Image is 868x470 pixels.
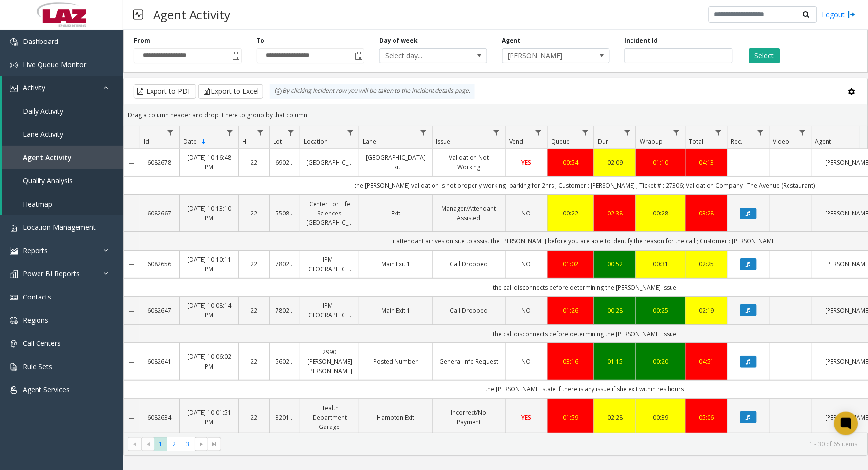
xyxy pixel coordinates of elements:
[276,357,294,366] a: 560238
[522,306,531,315] span: NO
[273,137,282,146] span: Lot
[134,84,196,99] button: Export to PDF
[23,222,96,232] span: Location Management
[553,158,588,167] div: 00:54
[749,48,780,63] button: Select
[521,413,531,422] span: YES
[23,246,48,255] span: Reports
[438,408,499,427] a: Incorrect/No Payment
[642,259,679,269] a: 00:31
[754,126,767,139] a: Rec. Filter Menu
[195,437,208,451] span: Go to the next page
[242,137,247,146] span: H
[245,209,263,218] a: 22
[134,36,150,45] label: From
[144,137,149,146] span: Id
[124,414,140,422] a: Collapse Details
[306,347,353,376] a: 2990 [PERSON_NAME] [PERSON_NAME]
[365,306,426,315] a: Main Exit 1
[23,37,58,46] span: Dashboard
[642,413,679,422] a: 00:39
[276,306,294,315] a: 780291
[438,306,499,315] a: Call Dropped
[553,306,588,315] a: 01:26
[731,137,743,146] span: Rec.
[509,137,523,146] span: Vend
[692,259,721,269] div: 02:25
[600,306,630,315] a: 00:28
[10,317,18,325] img: 'icon'
[124,261,140,269] a: Collapse Details
[2,76,123,99] a: Activity
[532,126,545,139] a: Vend Filter Menu
[23,269,79,278] span: Power BI Reports
[245,306,263,315] a: 22
[23,199,52,209] span: Heatmap
[304,137,328,146] span: Location
[521,158,531,167] span: YES
[692,209,721,218] a: 03:28
[553,259,588,269] a: 01:02
[154,437,167,451] span: Page 1
[621,126,634,139] a: Dur Filter Menu
[502,36,521,45] label: Agent
[600,209,630,218] div: 02:38
[146,413,173,422] a: 6082634
[245,357,263,366] a: 22
[186,255,233,274] a: [DATE] 10:10:11 PM
[670,126,683,139] a: Wrapup Filter Menu
[692,413,721,422] div: 05:06
[210,440,218,448] span: Go to the last page
[197,440,205,448] span: Go to the next page
[600,357,630,366] div: 01:15
[642,209,679,218] div: 00:28
[600,158,630,167] div: 02:09
[23,60,86,69] span: Live Queue Monitor
[198,84,263,99] button: Export to Excel
[186,408,233,427] a: [DATE] 10:01:51 PM
[10,247,18,255] img: 'icon'
[10,294,18,301] img: 'icon'
[365,357,426,366] a: Posted Number
[10,363,18,371] img: 'icon'
[167,437,181,451] span: Page 2
[642,158,679,167] a: 01:10
[23,315,48,325] span: Regions
[379,36,418,45] label: Day of week
[353,49,364,63] span: Toggle popup
[245,259,263,269] a: 22
[438,204,499,222] a: Manager/Attendant Assisted
[503,49,588,63] span: [PERSON_NAME]
[148,2,235,27] h3: Agent Activity
[200,138,208,146] span: Sortable
[438,259,499,269] a: Call Dropped
[306,403,353,432] a: Health Department Garage
[23,176,73,185] span: Quality Analysis
[146,259,173,269] a: 6082656
[124,159,140,167] a: Collapse Details
[642,306,679,315] a: 00:25
[270,84,475,99] div: By clicking Incident row you will be taken to the incident details page.
[773,137,789,146] span: Video
[512,357,541,366] a: NO
[275,87,282,95] img: infoIcon.svg
[438,357,499,366] a: General Info Request
[598,137,608,146] span: Dur
[23,83,45,92] span: Activity
[227,440,858,448] kendo-pager-info: 1 - 30 of 65 items
[2,99,123,123] a: Daily Activity
[276,259,294,269] a: 780291
[306,158,353,167] a: [GEOGRAPHIC_DATA]
[124,307,140,315] a: Collapse Details
[10,85,18,92] img: 'icon'
[10,38,18,46] img: 'icon'
[306,301,353,320] a: IPM - [GEOGRAPHIC_DATA]
[284,126,298,139] a: Lot Filter Menu
[551,137,570,146] span: Queue
[692,158,721,167] div: 04:13
[146,357,173,366] a: 6082641
[815,137,831,146] span: Agent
